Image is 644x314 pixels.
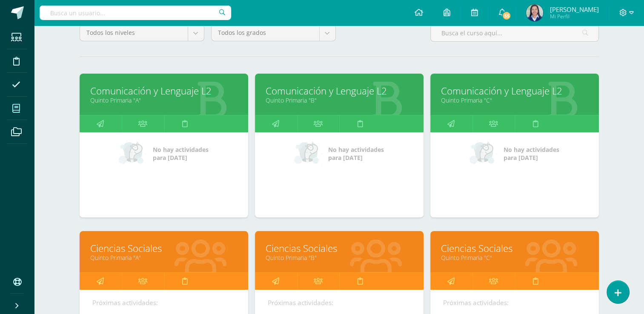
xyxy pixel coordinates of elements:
input: Busca el curso aquí... [431,25,598,41]
img: no_activities_small.png [119,141,147,166]
span: 55 [502,11,511,20]
a: Comunicación y Lenguaje L2 [441,84,588,97]
span: No hay actividades para [DATE] [153,146,209,162]
a: Comunicación y Lenguaje L2 [266,84,413,97]
a: Quinto Primaria "C" [441,254,588,262]
a: Quinto Primaria "B" [266,254,413,262]
a: Quinto Primaria "A" [90,254,238,262]
div: Próximas actividades: [92,298,235,307]
a: Quinto Primaria "C" [441,96,588,104]
a: Quinto Primaria "B" [266,96,413,104]
span: No hay actividades para [DATE] [328,146,384,162]
div: Próximas actividades: [443,298,586,307]
div: Próximas actividades: [268,298,411,307]
span: [PERSON_NAME] [550,5,598,14]
a: Comunicación y Lenguaje L2 [90,84,238,97]
img: no_activities_small.png [294,141,322,166]
span: Todos los grados [218,25,313,41]
a: Quinto Primaria "A" [90,96,238,104]
a: Ciencias Sociales [266,242,413,255]
a: Ciencias Sociales [441,242,588,255]
img: aa46adbeae2c5bf295b4e5bf5615201a.png [526,4,543,21]
span: Todos los niveles [86,25,181,41]
img: no_activities_small.png [469,141,498,166]
a: Todos los grados [212,25,335,41]
span: No hay actividades para [DATE] [504,146,559,162]
span: Mi Perfil [550,13,598,20]
input: Busca un usuario... [40,6,231,20]
a: Todos los niveles [80,25,204,41]
a: Ciencias Sociales [90,242,238,255]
